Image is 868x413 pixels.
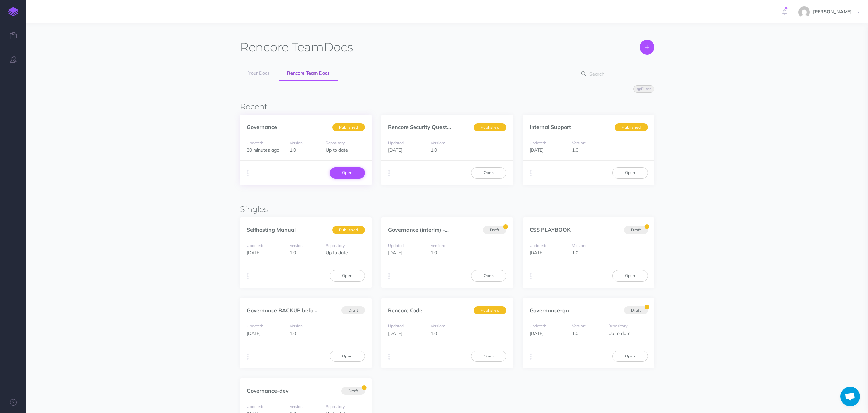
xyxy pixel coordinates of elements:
[388,147,402,153] span: [DATE]
[612,270,648,281] a: Open
[247,147,279,153] span: 30 minutes ago
[290,250,296,256] span: 1.0
[247,352,249,361] i: More actions
[247,307,317,314] a: Governance BACKUP befo...
[608,323,628,328] small: Repository:
[247,226,296,233] a: Selfhosting Manual
[431,323,445,328] small: Version:
[612,351,648,362] a: Open
[330,351,365,362] a: Open
[240,102,654,111] h3: Recent
[247,140,263,145] small: Updated:
[587,68,644,80] input: Search
[247,169,249,178] i: More actions
[530,250,544,256] span: [DATE]
[431,330,437,336] span: 1.0
[247,272,249,281] i: More actions
[530,307,569,314] a: Governance-qa
[388,243,405,248] small: Updated:
[326,404,346,409] small: Repository:
[240,40,353,55] h1: Docs
[388,352,390,361] i: More actions
[530,323,546,328] small: Updated:
[608,330,631,336] span: Up to date
[530,140,546,145] small: Updated:
[572,243,586,248] small: Version:
[471,351,506,362] a: Open
[388,124,451,130] a: Rencore Security Quest...
[431,147,437,153] span: 1.0
[572,147,578,153] span: 1.0
[290,140,304,145] small: Version:
[290,330,296,336] span: 1.0
[247,387,289,394] a: Governance-dev
[388,169,390,178] i: More actions
[431,243,445,248] small: Version:
[388,250,402,256] span: [DATE]
[633,85,654,93] button: Filter
[840,387,860,406] div: Open chat
[388,307,422,314] a: Rencore Code
[326,147,348,153] span: Up to date
[290,323,304,328] small: Version:
[530,352,532,361] i: More actions
[247,124,277,130] a: Governance
[530,226,571,233] a: CSS PLAYBOOK
[247,250,261,256] span: [DATE]
[798,6,810,18] img: 144ae60c011ffeabe18c6ddfbe14a5c9.jpg
[8,7,18,16] img: logo-mark.svg
[388,330,402,336] span: [DATE]
[247,330,261,336] span: [DATE]
[326,140,346,145] small: Repository:
[471,270,506,281] a: Open
[240,66,278,81] a: Your Docs
[530,147,544,153] span: [DATE]
[388,226,449,233] a: Governance (interim) -...
[326,243,346,248] small: Repository:
[431,250,437,256] span: 1.0
[471,167,506,178] a: Open
[290,243,304,248] small: Version:
[290,404,304,409] small: Version:
[388,272,390,281] i: More actions
[530,272,532,281] i: More actions
[388,140,405,145] small: Updated:
[530,124,571,130] a: Internal Support
[247,323,263,328] small: Updated:
[572,140,586,145] small: Version:
[572,323,586,328] small: Version:
[247,404,263,409] small: Updated:
[279,66,338,81] a: Rencore Team Docs
[612,167,648,178] a: Open
[330,270,365,281] a: Open
[240,205,654,214] h3: Singles
[572,330,578,336] span: 1.0
[326,250,348,256] span: Up to date
[330,167,365,178] a: Open
[287,70,330,76] span: Rencore Team Docs
[247,243,263,248] small: Updated:
[290,147,296,153] span: 1.0
[388,323,405,328] small: Updated:
[530,330,544,336] span: [DATE]
[572,250,578,256] span: 1.0
[530,243,546,248] small: Updated:
[240,40,324,54] span: Rencore Team
[810,9,855,15] span: [PERSON_NAME]
[248,70,270,76] span: Your Docs
[431,140,445,145] small: Version:
[530,169,532,178] i: More actions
